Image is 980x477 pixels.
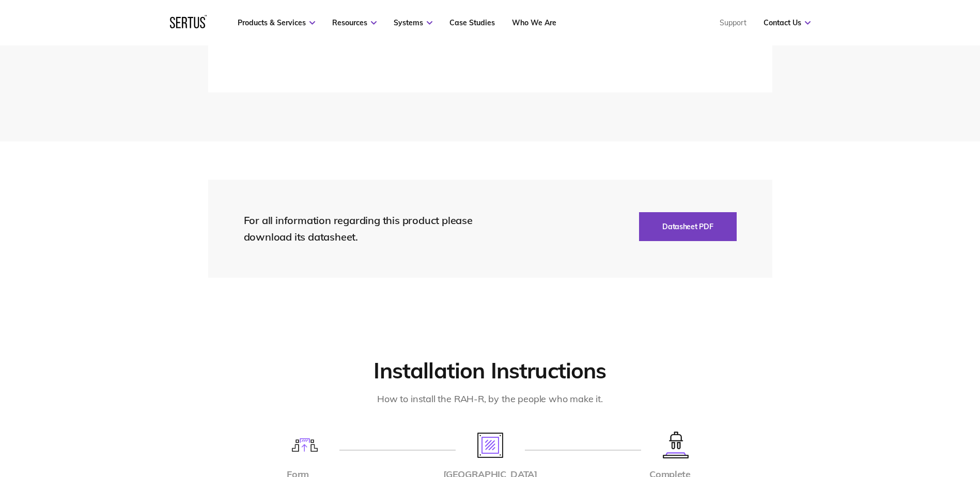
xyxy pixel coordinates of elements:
[320,392,661,407] div: How to install the RAH-R, by the people who make it.
[238,18,315,27] a: Products & Services
[512,18,556,27] a: Who We Are
[720,18,746,27] a: Support
[764,18,811,27] a: Contact Us
[394,18,432,27] a: Systems
[639,212,736,241] button: Datasheet PDF
[332,18,377,27] a: Resources
[208,357,772,385] h2: Installation Instructions
[244,212,492,245] div: For all information regarding this product please download its datasheet.
[449,18,495,27] a: Case Studies
[794,357,980,477] iframe: Chat Widget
